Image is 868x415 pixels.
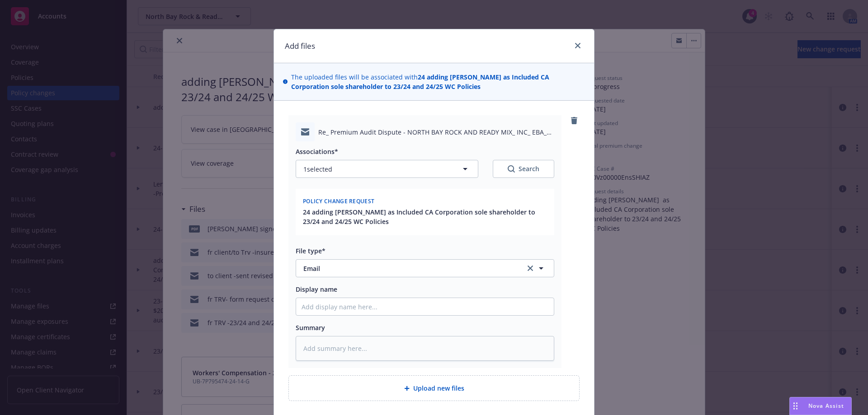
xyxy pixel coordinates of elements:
input: Add display name here... [296,298,554,315]
span: Summary [296,323,325,332]
button: Nova Assist [789,397,852,415]
span: File type* [296,247,325,255]
div: Drag to move [790,397,801,415]
a: clear selection [525,263,536,274]
span: Nova Assist [808,402,844,410]
button: Emailclear selection [296,259,554,277]
span: Email [303,264,513,273]
span: Display name [296,285,337,294]
button: 24 adding [PERSON_NAME] as Included CA Corporation sole shareholder to 23/24 and 24/25 WC Policies [303,207,549,226]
